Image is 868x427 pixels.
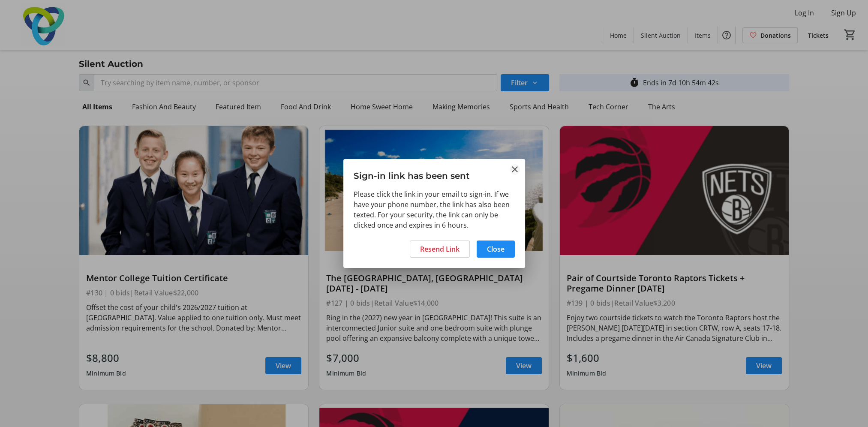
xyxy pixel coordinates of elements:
[477,241,515,258] button: Close
[343,159,525,189] h3: Sign-in link has been sent
[420,244,460,254] span: Resend Link
[343,189,525,235] div: Please click the link in your email to sign-in. If we have your phone number, the link has also b...
[410,241,470,258] button: Resend Link
[510,164,520,174] button: Close
[487,244,505,254] span: Close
